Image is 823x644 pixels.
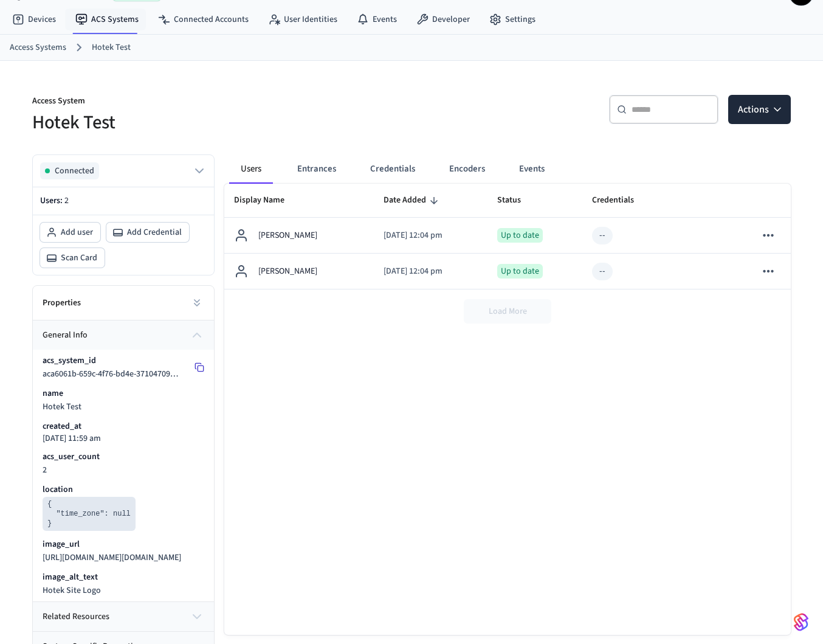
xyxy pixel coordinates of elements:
button: general info [33,320,214,350]
p: Users: [40,195,207,207]
span: Hotek Test [43,401,81,413]
button: Actions [728,95,791,124]
a: Connected Accounts [148,9,258,30]
p: [DATE] 11:59 am [43,434,101,443]
span: 2 [43,464,47,476]
button: Add user [40,223,100,242]
div: Up to date [497,264,543,279]
span: Date Added [384,191,442,210]
a: Hotek Test [92,41,131,54]
p: [PERSON_NAME] [258,229,317,242]
span: Display Name [234,191,300,210]
span: Status [497,191,537,210]
span: related resources [43,611,109,623]
a: Settings [480,9,545,30]
button: Entrances [288,154,346,184]
p: [DATE] 12:04 pm [384,229,478,242]
span: 2 [64,195,69,207]
div: -- [599,229,605,242]
span: Add Credential [127,226,182,238]
button: Encoders [439,154,495,184]
table: sticky table [224,184,791,289]
p: location [43,483,73,496]
span: Add user [61,226,93,238]
p: Access System [32,95,404,110]
h5: Hotek Test [32,110,404,135]
a: Devices [2,9,66,30]
span: Hotek Site Logo [43,584,101,597]
button: related resources [33,602,214,631]
p: acs_system_id [43,355,96,367]
div: general info [33,350,214,601]
span: Credentials [592,191,650,210]
a: User Identities [258,9,347,30]
span: [URL][DOMAIN_NAME][DOMAIN_NAME] [43,552,181,564]
div: -- [599,265,605,278]
span: aca6061b-659c-4f76-bd4e-37104709fe93 [43,368,185,380]
button: Users [229,154,273,184]
p: created_at [43,420,81,432]
span: Connected [55,165,94,177]
a: Developer [407,9,480,30]
button: Scan Card [40,248,105,268]
h2: Properties [43,297,81,309]
pre: { "time_zone": null } [43,497,136,531]
p: name [43,387,63,400]
button: Credentials [360,154,425,184]
p: image_url [43,538,80,550]
div: Up to date [497,228,543,243]
p: [DATE] 12:04 pm [384,265,478,278]
span: Scan Card [61,252,97,264]
button: Events [509,154,554,184]
a: Events [347,9,407,30]
p: acs_user_count [43,451,100,463]
img: SeamLogoGradient.69752ec5.svg [794,612,808,632]
a: ACS Systems [66,9,148,30]
p: [PERSON_NAME] [258,265,317,278]
button: Add Credential [106,223,189,242]
p: image_alt_text [43,571,98,583]
a: Access Systems [10,41,66,54]
button: Connected [40,162,207,179]
span: general info [43,329,88,342]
